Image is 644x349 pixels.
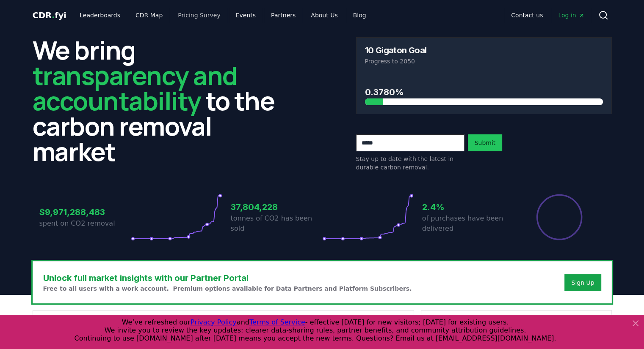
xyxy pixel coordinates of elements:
[536,194,583,241] div: Percentage of sales delivered
[304,8,344,23] a: About Us
[356,155,464,172] p: Stay up to date with the latest in durable carbon removal.
[365,57,603,65] p: Progress to 2050
[571,278,594,287] a: Sign Up
[43,272,412,284] h3: Unlock full market insights with our Partner Portal
[422,201,514,213] h3: 2.4%
[504,8,591,23] nav: Main
[365,46,427,55] h3: 10 Gigaton Goal
[39,218,131,229] p: spent on CO2 removal
[558,11,584,19] span: Log in
[365,86,603,98] h3: 0.3780%
[129,8,169,23] a: CDR Map
[422,213,514,234] p: of purchases have been delivered
[73,8,127,23] a: Leaderboards
[551,8,591,23] a: Log in
[33,37,288,164] h2: We bring to the carbon removal market
[33,10,66,20] span: CDR fyi
[346,8,373,23] a: Blog
[229,8,263,23] a: Events
[52,10,55,20] span: .
[468,134,503,151] button: Submit
[231,201,322,213] h3: 37,804,228
[564,274,601,291] button: Sign Up
[231,213,322,234] p: tonnes of CO2 has been sold
[43,284,412,293] p: Free to all users with a work account. Premium options available for Data Partners and Platform S...
[33,9,66,21] a: CDR.fyi
[264,8,302,23] a: Partners
[33,58,237,118] span: transparency and accountability
[504,8,550,23] a: Contact us
[39,206,131,218] h3: $9,971,288,483
[73,8,373,23] nav: Main
[171,8,227,23] a: Pricing Survey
